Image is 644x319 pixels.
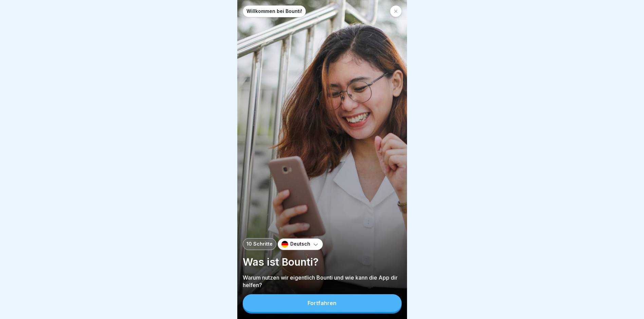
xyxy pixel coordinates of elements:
[243,255,402,268] p: Was ist Bounti?
[290,241,310,247] p: Deutsch
[243,274,402,289] p: Warum nutzen wir eigentlich Bounti und wie kann die App dir helfen?
[281,241,288,248] img: de.svg
[243,294,402,312] button: Fortfahren
[246,8,302,14] p: Willkommen bei Bounti!
[308,300,336,306] div: Fortfahren
[246,241,273,247] p: 10 Schritte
